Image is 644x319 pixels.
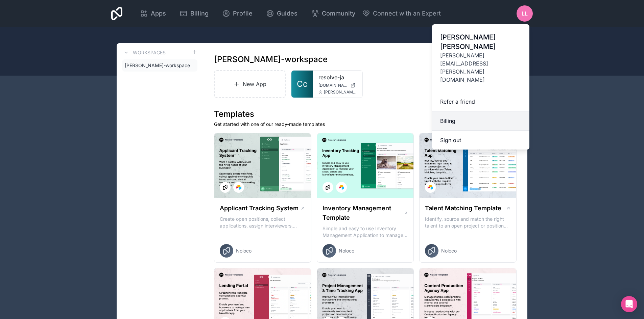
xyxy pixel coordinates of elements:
[291,71,313,98] a: Cc
[441,247,457,254] span: Noloco
[362,9,441,18] button: Connect with an Expert
[174,6,214,21] a: Billing
[214,121,517,128] p: Get started with one of our ready-made templates
[440,51,521,84] span: [PERSON_NAME][EMAIL_ADDRESS][PERSON_NAME][DOMAIN_NAME]
[220,204,299,213] h1: Applicant Tracking System
[220,216,306,229] p: Create open positions, collect applications, assign interviewers, centralise candidate feedback a...
[122,49,166,57] a: Workspaces
[318,83,357,88] a: [DOMAIN_NAME]
[151,9,166,18] span: Apps
[306,6,361,21] a: Community
[621,296,637,312] div: Open Intercom Messenger
[323,225,408,239] p: Simple and easy to use Inventory Management Application to manage your stock, orders and Manufact...
[297,79,308,89] span: Cc
[428,185,433,190] img: Airtable Logo
[133,49,166,56] h3: Workspaces
[432,92,529,111] a: Refer a friend
[135,6,171,21] a: Apps
[522,9,528,18] span: LL
[217,6,258,21] a: Profile
[432,111,529,131] a: Billing
[322,9,355,18] span: Community
[277,9,297,18] span: Guides
[214,70,286,98] a: New App
[122,59,197,72] a: [PERSON_NAME]-workspace
[324,89,357,95] span: [PERSON_NAME][EMAIL_ADDRESS][PERSON_NAME][DOMAIN_NAME]
[440,32,521,51] span: [PERSON_NAME] [PERSON_NAME]
[190,9,209,18] span: Billing
[236,247,252,254] span: Noloco
[339,185,344,190] img: Airtable Logo
[425,216,511,229] p: Identify, source and match the right talent to an open project or position with our Talent Matchi...
[214,54,328,65] h1: [PERSON_NAME]-workspace
[318,83,348,88] span: [DOMAIN_NAME]
[318,73,357,81] a: resolve-ja
[373,9,441,18] span: Connect with an Expert
[339,247,354,254] span: Noloco
[261,6,303,21] a: Guides
[233,9,253,18] span: Profile
[425,204,501,213] h1: Talent Matching Template
[323,204,404,222] h1: Inventory Management Template
[125,62,190,69] span: [PERSON_NAME]-workspace
[214,109,517,119] h1: Templates
[236,185,241,190] img: Airtable Logo
[432,131,529,150] button: Sign out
